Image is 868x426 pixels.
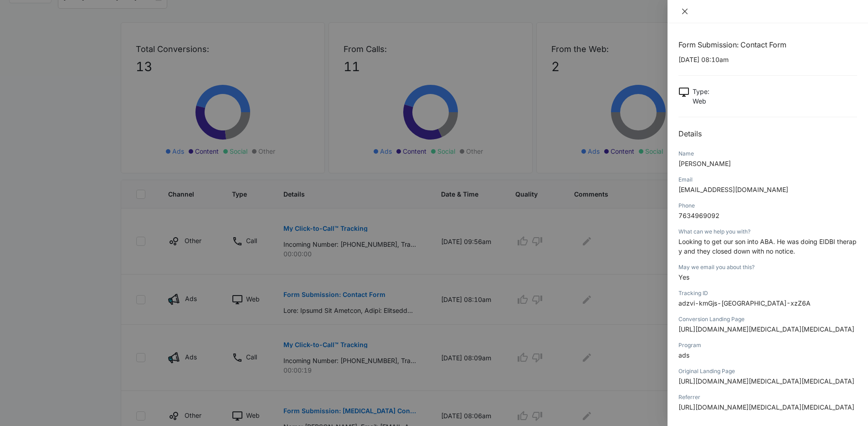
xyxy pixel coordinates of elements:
span: 7634969092 [678,212,719,219]
span: ads [678,351,689,359]
div: Referrer [678,393,857,401]
span: Yes [678,273,689,281]
span: [URL][DOMAIN_NAME][MEDICAL_DATA][MEDICAL_DATA] [678,377,854,385]
div: Tracking ID [678,289,857,297]
button: Close [678,7,691,16]
div: Conversion Landing Page [678,315,857,323]
span: close [681,8,688,15]
span: adzvi-kmGjs-[GEOGRAPHIC_DATA]-xzZ6A [678,299,811,307]
span: [URL][DOMAIN_NAME][MEDICAL_DATA][MEDICAL_DATA] [678,403,854,411]
p: Web [693,96,709,106]
span: [PERSON_NAME] [678,160,731,167]
div: Phone [678,202,857,210]
div: Original Landing Page [678,367,857,375]
div: Program [678,341,857,349]
span: Looking to get our son into ABA. He was doing EIDBI therapy and they closed down with no notice. [678,238,857,255]
h1: Form Submission: Contact Form [678,39,857,50]
h2: Details [678,128,857,139]
div: Name [678,150,857,158]
span: [EMAIL_ADDRESS][DOMAIN_NAME] [678,186,788,193]
span: [URL][DOMAIN_NAME][MEDICAL_DATA][MEDICAL_DATA] [678,325,854,333]
div: May we email you about this? [678,263,857,271]
div: What can we help you with? [678,228,857,236]
div: Email [678,176,857,184]
p: Type : [693,87,709,96]
p: [DATE] 08:10am [678,55,857,64]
